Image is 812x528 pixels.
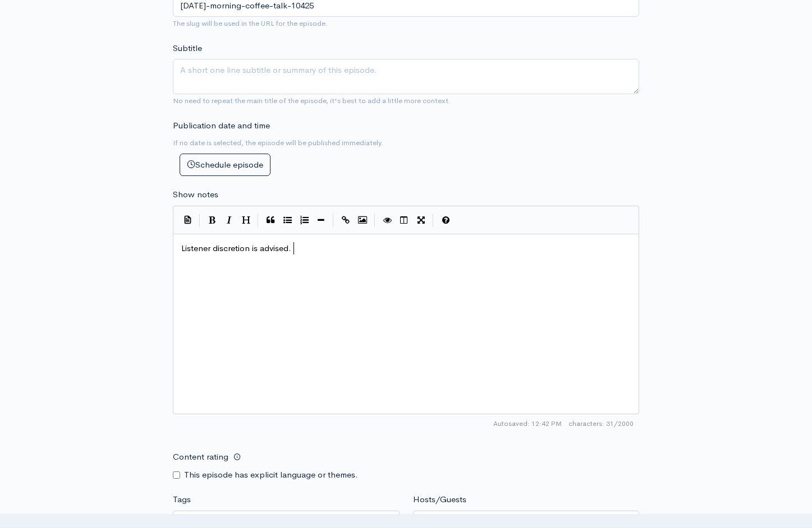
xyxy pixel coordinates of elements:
[379,212,396,229] button: Toggle Preview
[413,493,466,506] label: Hosts/Guests
[433,214,434,227] i: |
[437,212,454,229] button: Markdown Guide
[184,469,358,481] label: This episode has explicit language or themes.
[204,212,221,229] button: Bold
[258,214,259,227] i: |
[237,212,254,229] button: Heading
[173,42,202,55] label: Subtitle
[333,214,334,227] i: |
[173,119,270,132] label: Publication date and time
[180,154,270,177] button: Schedule episode
[568,419,634,429] span: 31/2000
[173,188,218,201] label: Show notes
[181,243,291,253] span: Listener discretion is advised.
[173,18,328,28] small: The slug will be used in the URL for the episode.
[354,212,371,229] button: Insert Image
[493,419,562,429] span: Autosaved: 12:42 PM
[374,214,375,227] i: |
[179,211,196,228] button: Insert Show Notes Template
[296,212,313,229] button: Numbered List
[221,212,237,229] button: Italic
[173,96,451,105] small: No need to repeat the main title of the episode, it's best to add a little more context.
[279,212,296,229] button: Generic List
[173,493,191,506] label: Tags
[262,212,279,229] button: Quote
[396,212,412,229] button: Toggle Side by Side
[313,212,329,229] button: Insert Horizontal Line
[173,446,228,469] label: Content rating
[412,212,429,229] button: Toggle Fullscreen
[337,212,354,229] button: Create Link
[199,214,200,227] i: |
[173,138,383,147] small: If no date is selected, the episode will be published immediately.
